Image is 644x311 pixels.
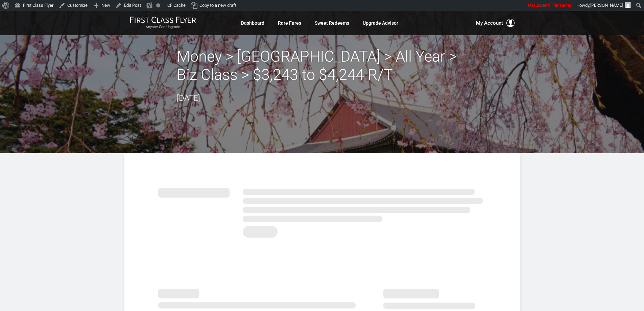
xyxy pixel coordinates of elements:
a: Rare Fares [278,17,301,29]
img: summary.svg [158,180,486,242]
span: Unsuspend Transients [528,3,571,8]
img: First Class Flyer [130,16,196,23]
button: My Account [476,19,515,27]
time: [DATE] [177,93,200,103]
a: Dashboard [241,17,264,29]
a: Sweet Redeems [315,17,349,29]
small: Anyone Can Upgrade [130,25,196,29]
h2: Money > [GEOGRAPHIC_DATA] > All Year > Biz Class > $3,243 to $4,244 R/T [177,47,468,84]
span: [PERSON_NAME] [590,3,623,8]
a: First Class FlyerAnyone Can Upgrade [130,16,196,30]
span: My Account [476,19,503,27]
a: Upgrade Advisor [363,17,398,29]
